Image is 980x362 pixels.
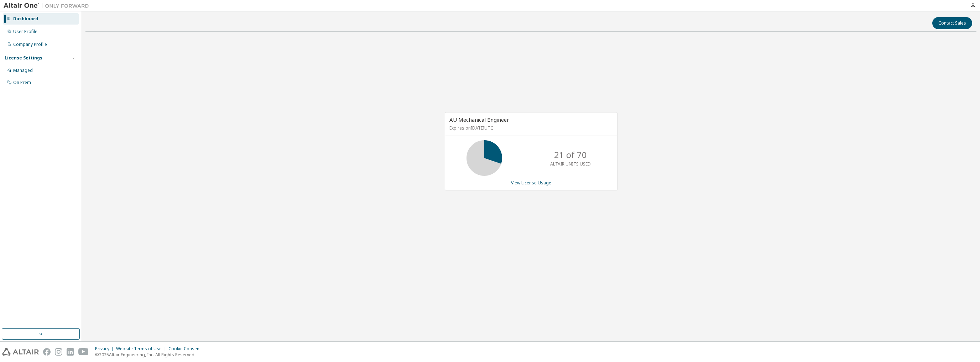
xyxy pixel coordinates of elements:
[95,352,205,358] p: © 2025 Altair Engineering, Inc. All Rights Reserved.
[67,348,74,356] img: linkedin.svg
[511,180,551,186] a: View License Usage
[13,16,38,22] div: Dashboard
[13,68,33,73] div: Managed
[932,17,972,29] button: Contact Sales
[43,348,51,356] img: facebook.svg
[13,80,31,85] div: On Prem
[116,346,168,352] div: Website Terms of Use
[78,348,89,356] img: youtube.svg
[554,149,587,161] p: 21 of 70
[449,116,509,123] span: AU Mechanical Engineer
[5,55,42,61] div: License Settings
[168,346,205,352] div: Cookie Consent
[2,348,39,356] img: altair_logo.svg
[550,161,591,167] p: ALTAIR UNITS USED
[449,125,611,131] p: Expires on [DATE] UTC
[55,348,62,356] img: instagram.svg
[13,29,37,35] div: User Profile
[13,42,47,47] div: Company Profile
[4,2,93,9] img: Altair One
[95,346,116,352] div: Privacy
